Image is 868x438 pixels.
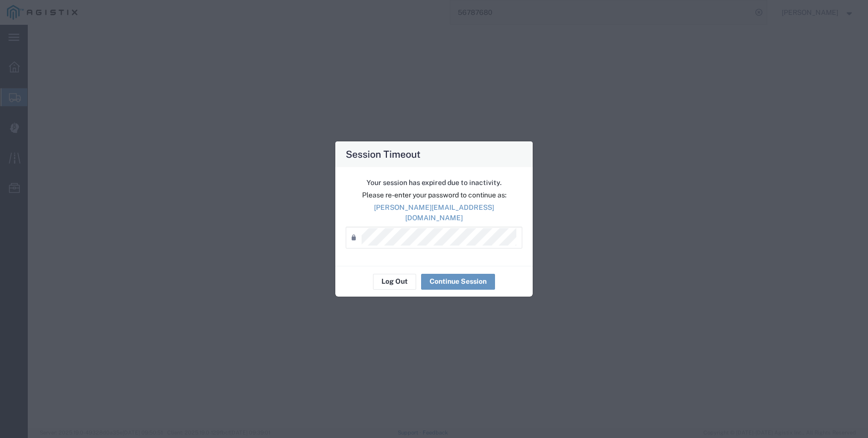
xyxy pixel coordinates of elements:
p: Your session has expired due to inactivity. [346,178,522,188]
h4: Session Timeout [346,147,421,161]
button: Continue Session [421,274,495,290]
p: [PERSON_NAME][EMAIL_ADDRESS][DOMAIN_NAME] [346,202,522,223]
p: Please re-enter your password to continue as: [346,190,522,200]
button: Log Out [373,274,416,290]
